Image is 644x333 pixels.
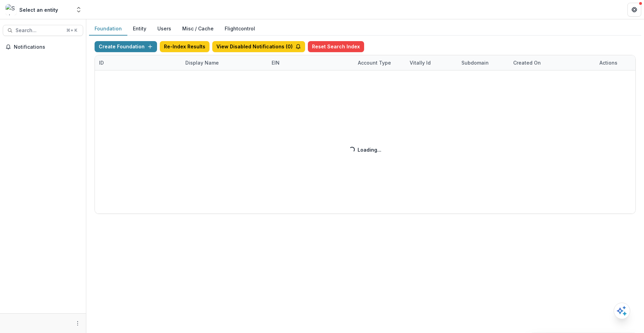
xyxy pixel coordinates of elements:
button: Entity [127,22,152,36]
span: Notifications [14,44,80,50]
button: More [74,319,82,327]
button: Search... [3,25,83,36]
button: Users [152,22,177,36]
img: Select an entity [6,4,17,15]
button: Open entity switcher [74,3,84,17]
div: Select an entity [19,6,58,13]
button: Get Help [627,3,641,17]
div: ⌘ + K [65,27,79,34]
button: Misc / Cache [177,22,219,36]
span: Search... [16,28,62,34]
button: Notifications [3,41,83,53]
a: Flightcontrol [225,25,255,32]
button: Foundation [89,22,127,36]
button: Open AI Assistant [614,303,630,319]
